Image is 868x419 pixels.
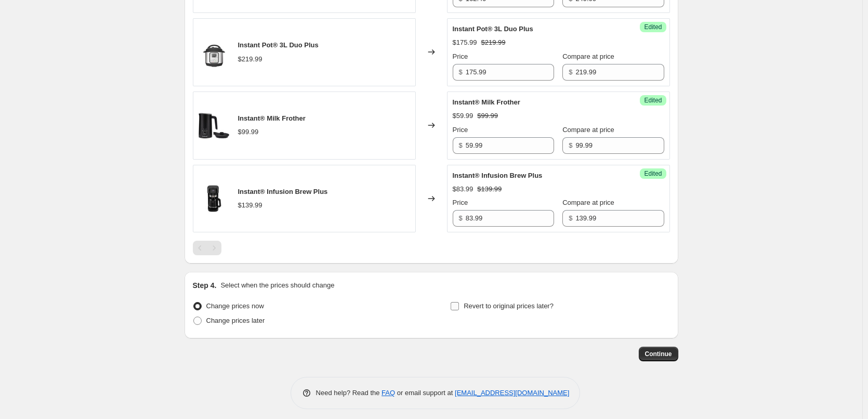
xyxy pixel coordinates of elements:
[238,188,328,195] span: Instant® Infusion Brew Plus
[455,389,569,397] a: [EMAIL_ADDRESS][DOMAIN_NAME]
[453,184,474,194] div: $83.99
[569,214,572,222] span: $
[459,141,463,149] span: $
[382,389,395,397] a: FAQ
[453,172,543,179] span: Instant® Infusion Brew Plus
[238,41,319,49] span: Instant Pot® 3L Duo Plus
[238,54,262,64] div: $219.99
[220,280,334,291] p: Select when the prices should change
[238,127,259,137] div: $99.99
[206,302,264,310] span: Change prices now
[453,199,468,206] span: Price
[477,184,502,194] strike: $139.99
[639,347,678,361] button: Continue
[206,317,265,324] span: Change prices later
[562,199,614,206] span: Compare at price
[199,183,230,214] img: ATF_Tile1_Silo_b5f886d5-db77-4dfd-b3ad-c7c609e0bca0_80x.jpg
[453,25,533,33] span: Instant Pot® 3L Duo Plus
[238,114,306,122] span: Instant® Milk Frother
[453,126,468,134] span: Price
[459,214,463,222] span: $
[459,68,463,76] span: $
[193,280,217,291] h2: Step 4.
[316,389,382,397] span: Need help? Read the
[453,37,477,48] div: $175.99
[562,53,614,60] span: Compare at price
[569,141,572,149] span: $
[645,350,672,358] span: Continue
[477,111,498,121] strike: $99.99
[562,126,614,134] span: Compare at price
[453,98,520,106] span: Instant® Milk Frother
[453,111,474,121] div: $59.99
[481,37,506,48] strike: $219.99
[464,302,554,310] span: Revert to original prices later?
[569,68,572,76] span: $
[395,389,455,397] span: or email support at
[644,169,662,178] span: Edited
[644,23,662,31] span: Edited
[199,110,230,141] img: IB_140-6001-01_Milk-Frother_BTF_Banner_Tile8_8febfb38-4d63-484e-a44d-5d9083132bcf_80x.jpg
[199,36,230,68] img: 5_d95cf6f1-d5bd-4d70-a345-ae8fc31e98aa_80x.webp
[193,241,221,255] nav: Pagination
[238,200,262,211] div: $139.99
[644,96,662,104] span: Edited
[453,53,468,60] span: Price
